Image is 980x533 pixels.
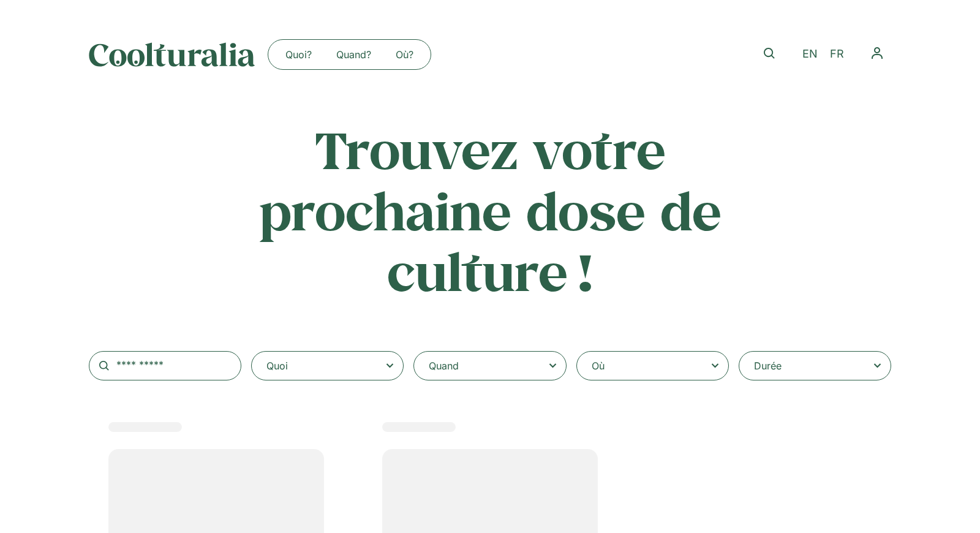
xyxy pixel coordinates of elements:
[273,45,324,64] a: Quoi?
[802,48,818,61] span: EN
[592,358,605,373] div: Où
[863,39,891,67] button: Permuter le menu
[429,358,459,373] div: Quand
[824,45,850,63] a: FR
[754,358,782,373] div: Durée
[273,45,426,64] nav: Menu
[830,48,844,61] span: FR
[796,45,824,63] a: EN
[863,39,891,67] nav: Menu
[249,119,731,302] h2: Trouvez votre prochaine dose de culture !
[324,45,383,64] a: Quand?
[383,45,426,64] a: Où?
[266,358,288,373] div: Quoi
